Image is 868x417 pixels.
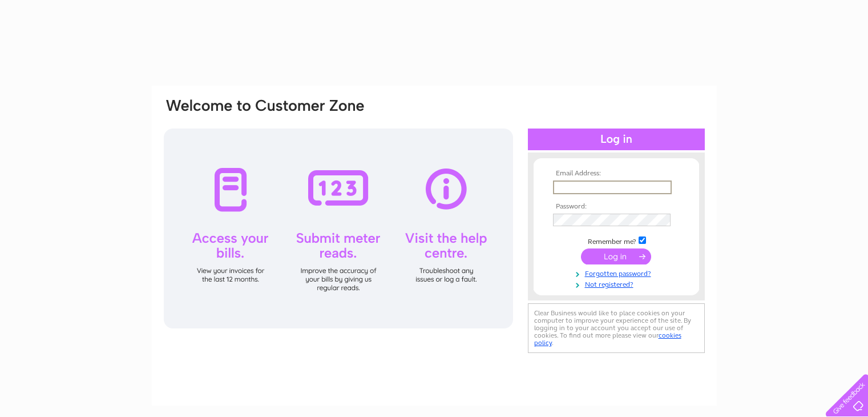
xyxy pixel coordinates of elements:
td: Remember me? [550,235,683,246]
div: Clear Business would like to place cookies on your computer to improve your experience of the sit... [528,303,705,353]
th: Password: [550,203,683,211]
a: Forgotten password? [553,267,683,278]
a: cookies policy [534,331,681,347]
a: Not registered? [553,278,683,289]
th: Email Address: [550,170,683,178]
input: Submit [581,248,651,264]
